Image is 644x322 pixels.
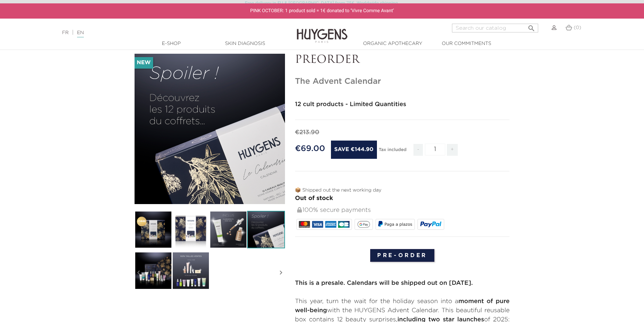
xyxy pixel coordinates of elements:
img: Huygens [297,18,348,44]
i:  [135,256,143,290]
img: google_pay [357,221,370,228]
input: Search [452,24,538,32]
i:  [527,22,535,30]
span: (0) [574,25,581,30]
strong: HuygENs Paris Beauty Advent Calendar [295,289,416,295]
div: Tax included [379,143,406,161]
i:  [277,256,285,290]
strong: This is a presale. Calendars will be shipped out on [DATE]. [295,280,473,286]
a: Skin Diagnosis [211,40,279,47]
a: Our commitments [433,40,500,47]
span: Paga a plazos [384,222,412,227]
span: Out of stock [295,195,333,201]
div: | [59,29,263,37]
h1: The Advent Calendar [295,77,510,86]
span: €69.00 [295,145,325,153]
span: + [447,144,458,156]
span: €213.90 [295,129,319,135]
img: 100% secure payments [297,207,302,213]
a: Organic Apothecary [359,40,427,47]
input: Pre-order [370,249,434,262]
img: MASTERCARD [299,221,310,228]
p: PREORDER [295,54,510,67]
img: AMEX [325,221,336,228]
strong: 12 cult products - Limited Quantities [295,101,406,107]
img: CB_NATIONALE [338,221,349,228]
a: FR [62,30,69,35]
a: EN [77,30,84,38]
p: 📦 Shipped out the next working day [295,187,510,194]
img: VISA [312,221,323,228]
button:  [525,22,538,31]
span: - [413,144,423,156]
input: Quantity [425,144,445,155]
li: New [135,57,153,69]
a: E-Shop [138,40,205,47]
span: Save €144.90 [331,141,377,159]
div: 100% secure payments [296,203,510,218]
